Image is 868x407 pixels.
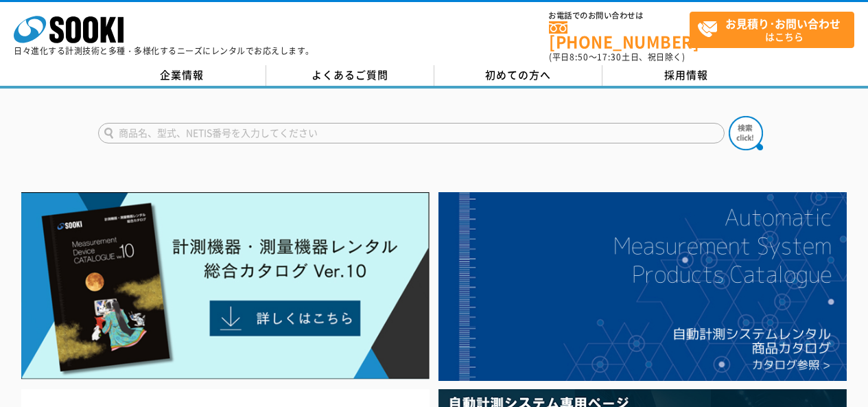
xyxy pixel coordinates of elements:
[602,65,771,86] a: 採用情報
[697,12,854,47] span: はこちら
[570,51,589,63] span: 8:50
[549,21,690,49] a: [PHONE_NUMBER]
[597,51,622,63] span: 17:30
[549,51,685,63] span: (平日 ～ 土日、祝日除く)
[98,65,266,86] a: 企業情報
[438,192,847,381] img: 自動計測システムカタログ
[434,65,602,86] a: 初めての方へ
[98,123,725,143] input: 商品名、型式、NETIS番号を入力してください
[485,67,551,82] span: 初めての方へ
[549,12,690,20] span: お電話でのお問い合わせは
[14,47,314,55] p: 日々進化する計測技術と多種・多様化するニーズにレンタルでお応えします。
[21,192,430,380] img: Catalog Ver10
[725,15,841,32] strong: お見積り･お問い合わせ
[690,12,854,48] a: お見積り･お問い合わせはこちら
[729,116,763,150] img: btn_search.png
[266,65,434,86] a: よくあるご質問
